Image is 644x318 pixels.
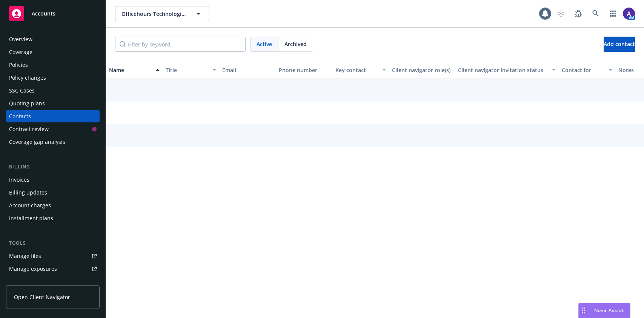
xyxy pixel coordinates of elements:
[9,72,46,84] div: Policy changes
[6,174,100,186] a: Invoices
[6,187,100,199] a: Billing updates
[606,6,621,21] a: Switch app
[6,263,100,275] a: Manage exposures
[6,212,100,224] a: Installment plans
[14,293,70,301] span: Open Client Navigator
[9,123,49,135] div: Contract review
[6,46,100,58] a: Coverage
[392,66,452,74] div: Client navigator role(s)
[6,85,100,97] a: SSC Cases
[9,199,51,211] div: Account charges
[6,59,100,71] a: Policies
[458,66,547,74] div: Client navigator invitation status
[9,174,29,186] div: Invoices
[579,303,588,318] div: Drag to move
[9,250,41,262] div: Manage files
[455,61,559,79] button: Client navigator invitation status
[6,250,100,262] a: Manage files
[9,263,57,275] div: Manage exposures
[6,33,100,45] a: Overview
[6,199,100,211] a: Account charges
[9,212,53,224] div: Installment plans
[578,303,630,318] button: Nova Assist
[559,61,615,79] button: Contact for
[9,136,65,148] div: Coverage gap analysis
[115,37,246,52] input: Filter by keyword...
[594,307,624,313] span: Nova Assist
[604,37,635,52] button: Add contact
[6,123,100,135] a: Contract review
[6,110,100,122] a: Contacts
[6,239,100,247] div: Tools
[604,40,635,48] span: Add contact
[115,6,209,21] button: Officehours Technologies Co.
[6,72,100,84] a: Policy changes
[32,11,55,17] span: Accounts
[9,85,35,97] div: SSC Cases
[588,6,603,21] a: Search
[121,10,187,18] span: Officehours Technologies Co.
[623,8,635,20] img: photo
[9,59,28,71] div: Policies
[9,46,32,58] div: Coverage
[6,97,100,110] a: Quoting plans
[163,61,219,79] button: Title
[9,110,31,122] div: Contacts
[284,40,307,48] span: Archived
[332,61,389,79] button: Key contact
[562,66,604,74] div: Contact for
[6,163,100,171] div: Billing
[335,66,378,74] div: Key contact
[109,66,151,74] div: Name
[9,97,45,110] div: Quoting plans
[553,6,569,21] a: Start snowing
[571,6,586,21] a: Report a Bug
[6,276,100,288] a: Manage certificates
[222,66,273,74] div: Email
[106,61,163,79] button: Name
[9,276,58,288] div: Manage certificates
[219,61,276,79] button: Email
[9,33,32,45] div: Overview
[276,61,332,79] button: Phone number
[279,66,329,74] div: Phone number
[9,187,47,199] div: Billing updates
[6,136,100,148] a: Coverage gap analysis
[389,61,455,79] button: Client navigator role(s)
[6,3,100,24] a: Accounts
[166,66,208,74] div: Title
[257,40,272,48] span: Active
